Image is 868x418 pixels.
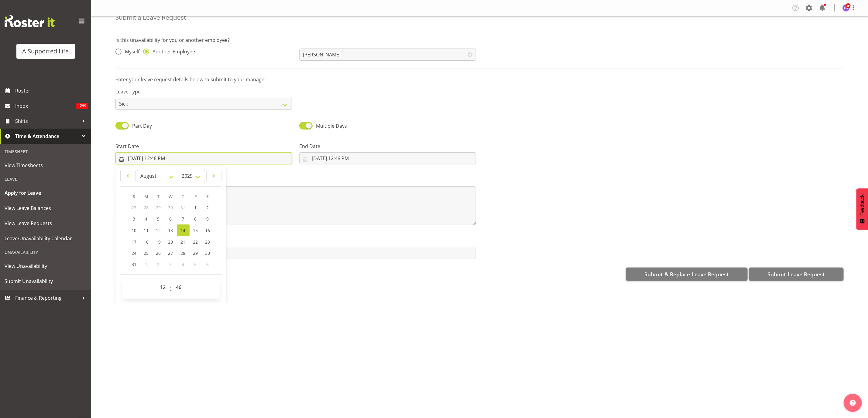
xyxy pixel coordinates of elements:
[207,261,209,267] span: 6
[115,76,844,83] p: Enter your leave request details below to submit to your manager
[132,250,137,256] span: 24
[170,216,172,222] span: 6
[190,202,202,213] a: 1
[181,205,186,211] span: 31
[767,270,825,278] span: Submit Leave Request
[15,293,79,302] span: Finance & Reporting
[177,213,190,224] a: 7
[15,101,76,110] span: Inbox
[181,250,186,256] span: 28
[316,123,347,129] span: Multiple Days
[190,213,202,224] a: 8
[202,248,214,259] a: 30
[15,132,79,141] span: Time & Attendance
[156,250,161,256] span: 26
[181,228,186,233] span: 14
[170,281,172,296] span: :
[202,224,214,236] a: 16
[2,145,90,158] div: Timesheet
[153,236,165,248] a: 19
[205,250,210,256] span: 30
[115,14,186,21] h4: Submit a Leave Request
[2,185,90,201] a: Apply for Leave
[128,236,140,248] a: 17
[202,213,214,224] a: 9
[193,228,198,233] span: 15
[193,239,198,245] span: 22
[2,216,90,231] a: View Leave Requests
[15,86,88,95] span: Roster
[205,239,210,245] span: 23
[140,248,153,259] a: 25
[144,205,149,211] span: 28
[144,250,149,256] span: 25
[170,261,172,267] span: 3
[157,194,160,199] span: T
[115,177,476,184] label: Message*
[182,194,184,199] span: T
[128,224,140,236] a: 10
[128,213,140,224] a: 3
[153,213,165,224] a: 5
[205,228,210,233] span: 16
[190,224,202,236] a: 15
[5,219,87,228] span: View Leave Requests
[133,216,136,222] span: 3
[157,261,160,267] span: 2
[177,248,190,259] a: 28
[145,216,148,222] span: 4
[140,236,153,248] a: 18
[2,201,90,216] a: View Leave Balances
[128,259,140,270] a: 31
[5,161,87,170] span: View Timesheets
[165,213,177,224] a: 6
[144,239,149,245] span: 18
[2,231,90,246] a: Leave/Unavailability Calendar
[181,239,186,245] span: 21
[165,236,177,248] a: 20
[299,143,476,150] label: End Date
[2,158,90,173] a: View Timesheets
[2,246,90,258] div: Unavailability
[182,261,184,267] span: 4
[144,228,149,233] span: 11
[132,228,137,233] span: 10
[149,49,195,55] span: Another Employee
[168,205,173,211] span: 30
[177,236,190,248] a: 21
[15,116,79,126] span: Shifts
[115,88,292,95] label: Leave Type
[644,270,729,278] span: Submit & Replace Leave Request
[2,258,90,274] a: View Unavailability
[5,261,87,271] span: View Unavailability
[190,236,202,248] a: 22
[144,194,148,199] span: M
[169,194,173,199] span: W
[626,268,748,281] button: Submit & Replace Leave Request
[5,15,55,27] img: Rosterit website logo
[207,194,209,199] span: S
[299,152,476,164] input: Click to select...
[122,49,139,55] span: Myself
[115,152,292,164] input: Click to select...
[132,123,152,129] span: Part Day
[145,261,148,267] span: 1
[2,274,90,289] a: Submit Unavailability
[749,268,844,281] button: Submit Leave Request
[165,248,177,259] a: 27
[842,4,850,12] img: chloe-spackman5858.jpg
[859,194,865,216] span: Feedback
[194,194,197,199] span: F
[22,47,69,56] div: A Supported Life
[156,205,161,211] span: 29
[115,143,292,150] label: Start Date
[5,277,87,286] span: Submit Unavailability
[194,261,197,267] span: 5
[5,188,87,197] span: Apply for Leave
[168,239,173,245] span: 20
[165,224,177,236] a: 13
[153,224,165,236] a: 12
[207,205,209,211] span: 2
[140,213,153,224] a: 4
[850,400,856,406] img: help-xxl-2.png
